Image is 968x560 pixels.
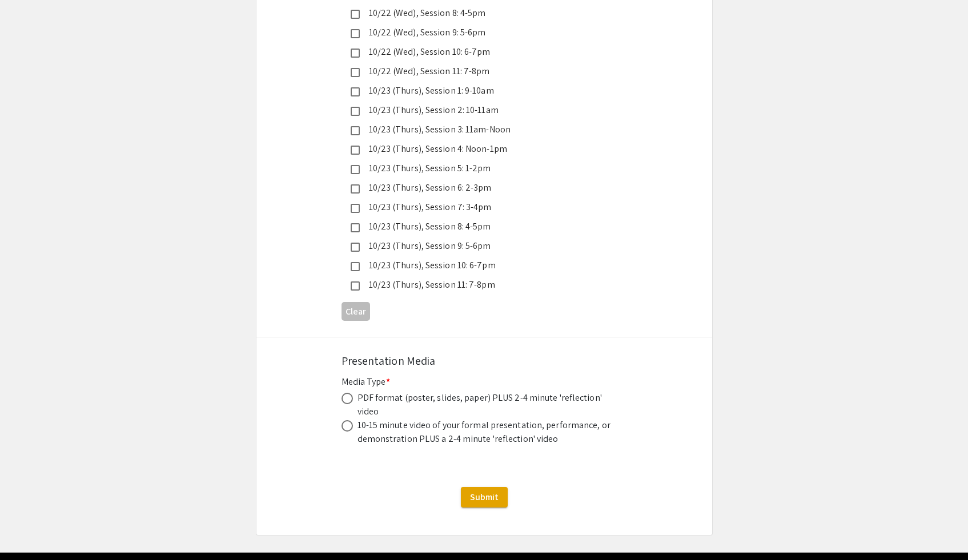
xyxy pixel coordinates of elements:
[358,418,614,446] div: 10-15 minute video of your formal presentation, performance, or demonstration PLUS a 2-4 minute '...
[360,142,600,156] div: 10/23 (Thurs), Session 4: Noon-1pm
[360,6,600,20] div: 10/22 (Wed), Session 8: 4-5pm
[360,162,600,175] div: 10/23 (Thurs), Session 5: 1-2pm
[360,45,600,59] div: 10/22 (Wed), Session 10: 6-7pm
[360,239,600,253] div: 10/23 (Thurs), Session 9: 5-6pm
[360,200,600,214] div: 10/23 (Thurs), Session 7: 3-4pm
[360,103,600,117] div: 10/23 (Thurs), Session 2: 10-11am
[360,181,600,195] div: 10/23 (Thurs), Session 6: 2-3pm
[360,259,600,272] div: 10/23 (Thurs), Session 10: 6-7pm
[342,352,627,369] div: Presentation Media
[470,491,499,503] span: Submit
[360,65,600,78] div: 10/22 (Wed), Session 11: 7-8pm
[360,123,600,136] div: 10/23 (Thurs), Session 3: 11am-Noon
[461,487,508,507] button: Submit
[360,278,600,292] div: 10/23 (Thurs), Session 11: 7-8pm
[342,376,390,388] mat-label: Media Type
[342,302,370,321] button: Clear
[360,84,600,98] div: 10/23 (Thurs), Session 1: 9-10am
[358,391,614,418] div: PDF format (poster, slides, paper) PLUS 2-4 minute 'reflection' video
[9,509,49,551] iframe: Chat
[360,26,600,39] div: 10/22 (Wed), Session 9: 5-6pm
[360,220,600,233] div: 10/23 (Thurs), Session 8: 4-5pm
